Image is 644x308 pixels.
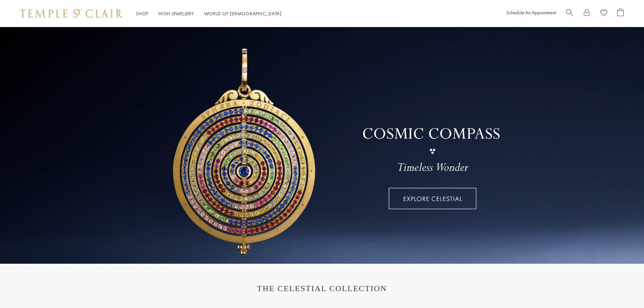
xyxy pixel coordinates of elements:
[159,10,194,17] a: High JewelleryHigh Jewellery
[27,284,617,293] h1: THE CELESTIAL COLLECTION
[136,10,148,17] a: ShopShop
[617,8,624,19] a: Open Shopping Bag
[136,9,282,18] nav: Main navigation
[20,9,122,18] img: Temple St. Clair
[600,8,607,19] a: View Wishlist
[204,10,282,17] a: World of [DEMOGRAPHIC_DATA]World of [DEMOGRAPHIC_DATA]
[506,9,556,16] a: Schedule An Appointment
[566,8,573,19] a: Search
